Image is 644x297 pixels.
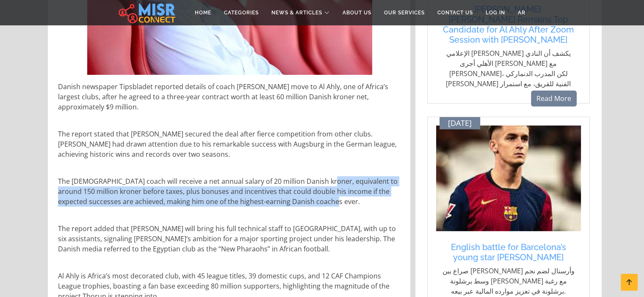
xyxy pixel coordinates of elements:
[440,48,577,99] p: الإعلامي [PERSON_NAME] يكشف أن النادي الأهلي أجرى [PERSON_NAME] مع [PERSON_NAME]، لكن المدرب الدن...
[58,129,402,159] p: The report stated that [PERSON_NAME] secured the deal after fierce competition from other clubs. ...
[440,266,577,296] p: صراع بين [PERSON_NAME] وأرسنال لضم نجم وسط برشلونة [PERSON_NAME] مع رغبة برشلونة في تعزيز موارده ...
[218,5,265,21] a: Categories
[119,2,175,23] img: main.misr_connect
[440,242,577,262] a: English battle for Barcelona’s young star [PERSON_NAME]
[58,176,402,207] p: The [DEMOGRAPHIC_DATA] coach will receive a net annual salary of 20 million Danish kroner, equiva...
[378,5,431,21] a: Our Services
[58,223,402,254] p: The report added that [PERSON_NAME] will bring his full technical staff to [GEOGRAPHIC_DATA], wit...
[436,125,581,231] img: مارك كاسادو لاعب وسط برشلونة في ملعب التدريب.
[511,5,532,21] a: AR
[265,5,336,21] a: News & Articles
[431,5,479,21] a: Contact Us
[479,5,511,21] a: Log in
[336,5,378,21] a: About Us
[531,90,577,106] a: Read More
[188,5,218,21] a: Home
[448,119,472,128] span: [DATE]
[271,9,322,16] span: News & Articles
[58,82,402,112] p: Danish newspaper Tipsbladet reported details of coach [PERSON_NAME] move to Al Ahly, one of Afric...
